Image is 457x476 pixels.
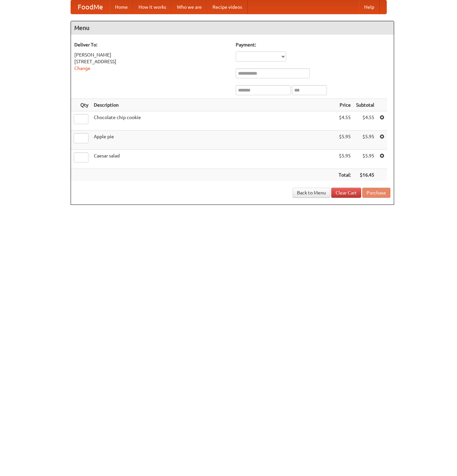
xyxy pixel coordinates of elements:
[353,99,377,111] th: Subtotal
[74,41,229,48] h5: Deliver To:
[91,99,336,111] th: Description
[353,111,377,131] td: $4.55
[110,0,133,14] a: Home
[336,150,353,169] td: $5.95
[331,188,361,198] a: Clear Cart
[71,99,91,111] th: Qty
[71,0,110,14] a: FoodMe
[91,111,336,131] td: Chocolate chip cookie
[91,150,336,169] td: Caesar salad
[353,150,377,169] td: $5.95
[353,169,377,181] th: $16.45
[359,0,380,14] a: Help
[74,66,90,71] a: Change
[293,188,330,198] a: Back to Menu
[71,21,394,35] h4: Menu
[172,0,207,14] a: Who we are
[91,131,336,150] td: Apple pie
[353,131,377,150] td: $5.95
[336,169,353,181] th: Total:
[362,188,390,198] button: Purchase
[336,111,353,131] td: $4.55
[336,99,353,111] th: Price
[74,58,229,65] div: [STREET_ADDRESS]
[133,0,172,14] a: How it works
[207,0,247,14] a: Recipe videos
[74,51,229,58] div: [PERSON_NAME]
[336,131,353,150] td: $5.95
[236,41,390,48] h5: Payment:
